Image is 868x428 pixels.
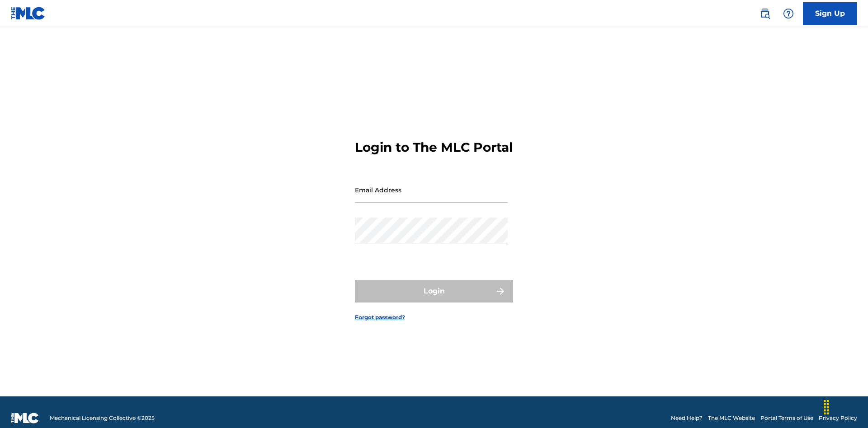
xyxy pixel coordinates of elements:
a: Forgot password? [355,313,405,321]
a: Sign Up [803,2,857,25]
img: MLC Logo [11,7,46,20]
a: Need Help? [671,414,703,422]
div: Drag [819,394,834,421]
a: The MLC Website [708,414,755,422]
a: Privacy Policy [819,414,857,422]
a: Public Search [756,5,774,23]
span: Mechanical Licensing Collective © 2025 [50,414,155,422]
img: search [759,8,770,19]
h3: Login to The MLC Portal [355,140,513,155]
a: Portal Terms of Use [760,414,813,422]
img: logo [11,413,39,423]
img: help [783,8,794,19]
div: Help [779,5,797,23]
iframe: Chat Widget [823,385,868,428]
